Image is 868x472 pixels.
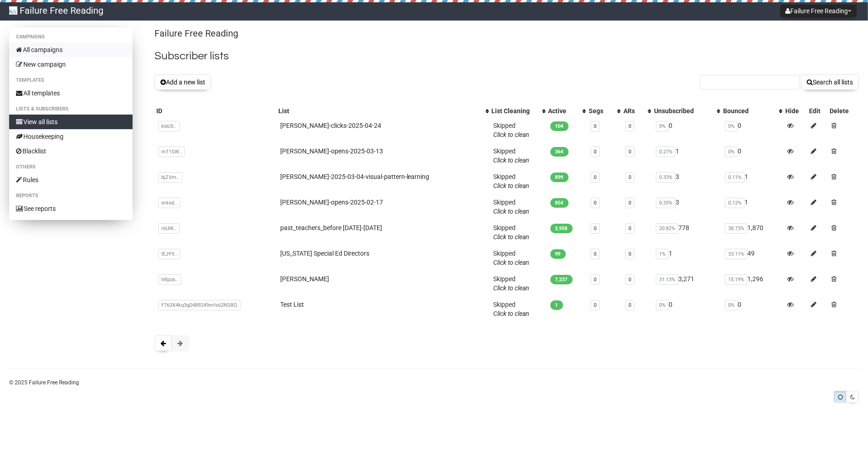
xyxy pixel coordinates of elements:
a: 0 [628,200,631,206]
span: 1% [656,249,669,259]
span: 31.13% [656,274,678,285]
th: Bounced: No sort applied, activate to apply an ascending sort [721,105,783,117]
span: 0.35% [656,198,676,208]
span: Skipped [494,199,530,215]
a: 0 [594,251,596,257]
a: Click to clean [494,157,530,164]
th: Edit: No sort applied, sorting is disabled [807,105,828,117]
a: [US_STATE] Special Ed Directors [280,250,369,257]
div: Hide [785,106,805,115]
td: 0 [721,117,783,143]
a: 0 [628,174,631,180]
a: 0 [628,302,631,308]
td: 0 [721,296,783,322]
th: ID: No sort applied, sorting is disabled [154,105,277,117]
th: List: No sort applied, activate to apply an ascending sort [277,105,490,117]
th: Active: No sort applied, activate to apply an ascending sort [547,105,587,117]
a: 0 [594,149,596,155]
span: Skipped [494,275,530,292]
a: All campaigns [9,42,133,57]
span: 99 [550,249,566,259]
p: © 2025 Failure Free Reading [9,378,859,388]
td: 1 [652,245,721,271]
a: 0 [628,277,631,283]
a: [PERSON_NAME]-clicks-2025-04-24 [280,122,381,129]
span: 15.19% [725,274,747,285]
span: 104 [550,121,569,131]
span: 0.27% [656,147,676,157]
span: bjZVm.. [158,172,182,183]
div: Bounced [723,106,774,115]
th: Hide: No sort applied, sorting is disabled [783,105,807,117]
a: Rules [9,173,133,187]
div: ARs [623,106,643,115]
a: All templates [9,86,133,100]
h2: Subscriber lists [154,48,859,64]
span: 7,237 [550,275,573,284]
div: Unsubscribed [654,106,712,115]
a: 0 [628,251,631,257]
td: 1 [721,168,783,194]
a: Test List [280,301,304,308]
a: 0 [628,226,631,231]
span: 1 [550,300,563,310]
td: 0 [652,117,721,143]
button: Add a new list [154,74,211,90]
td: 1,296 [721,271,783,296]
button: Search all lists [801,74,859,90]
td: 778 [652,220,721,245]
span: 33.11% [725,249,747,259]
th: Unsubscribed: No sort applied, activate to apply an ascending sort [652,105,721,117]
span: 0% [656,300,669,310]
a: [PERSON_NAME] [280,275,329,283]
a: Click to clean [494,284,530,292]
a: Click to clean [494,259,530,266]
td: 1,870 [721,220,783,245]
span: Skipped [494,250,530,266]
span: F763X4kq3gD489249mfs62NSBQ [158,300,240,310]
a: See reports [9,201,133,216]
li: Lists & subscribers [9,104,133,115]
a: Blacklist [9,144,133,158]
span: k663i.. [158,121,180,131]
span: 0.12% [725,198,745,208]
span: IEJY9.. [158,249,180,259]
li: Templates [9,75,133,86]
a: 0 [594,123,596,129]
th: Delete: No sort applied, sorting is disabled [828,105,859,117]
td: 0 [721,143,783,168]
span: Skipped [494,173,530,189]
span: 20.82% [656,223,678,234]
div: List Cleaning [492,106,538,115]
div: Delete [830,106,857,115]
a: Click to clean [494,131,530,138]
span: 899 [550,173,569,182]
td: 1 [721,194,783,220]
td: 3 [652,168,721,194]
th: ARs: No sort applied, activate to apply an ascending sort [622,105,652,117]
td: 3 [652,194,721,220]
a: Click to clean [494,310,530,317]
span: entod.. [158,198,180,208]
span: Skipped [494,224,530,241]
a: Housekeeping [9,129,133,144]
span: 0% [725,121,738,131]
span: r6UlK.. [158,223,180,234]
li: Campaigns [9,31,133,42]
a: 0 [594,302,596,308]
a: 0 [594,277,596,283]
span: 2,958 [550,224,573,233]
span: 0% [725,300,738,310]
a: Click to clean [494,182,530,189]
span: Skipped [494,122,530,138]
span: m11SW.. [158,147,185,157]
a: past_teachers_before [DATE]-[DATE] [280,224,382,231]
li: Reports [9,190,133,201]
span: Skipped [494,147,530,164]
span: 0.11% [725,172,745,183]
span: 0.33% [656,172,676,183]
a: 0 [594,200,596,206]
td: 0 [652,296,721,322]
img: 1.png [9,6,17,15]
a: 0 [628,123,631,129]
